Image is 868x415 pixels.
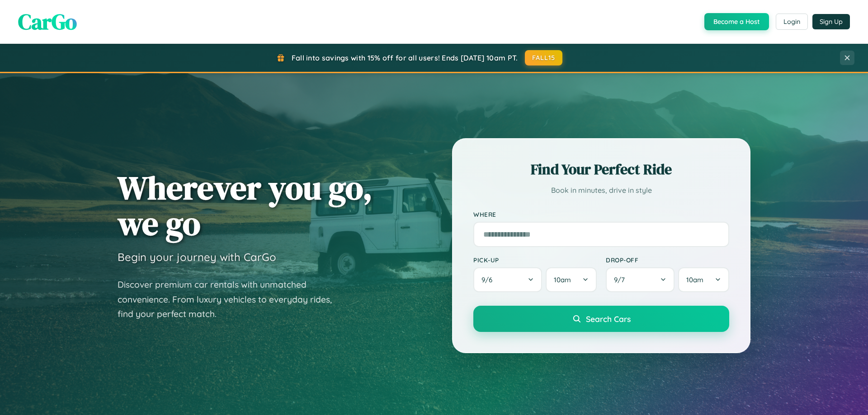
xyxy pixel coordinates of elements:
[18,7,77,37] span: CarGo
[812,14,850,29] button: Sign Up
[554,275,571,284] span: 10am
[473,210,729,218] label: Where
[292,53,518,62] span: Fall into savings with 15% off for all users! Ends [DATE] 10am PT.
[118,250,276,264] h3: Begin your journey with CarGo
[473,159,729,179] h2: Find Your Perfect Ride
[118,170,373,241] h1: Wherever you go, we go
[586,314,631,324] span: Search Cars
[686,275,703,284] span: 10am
[481,275,497,284] span: 9 / 6
[704,13,769,30] button: Become a Host
[546,267,597,292] button: 10am
[473,306,729,332] button: Search Cars
[473,256,597,264] label: Pick-up
[473,184,729,197] p: Book in minutes, drive in style
[606,256,729,264] label: Drop-off
[525,50,563,65] button: FALL15
[678,267,729,292] button: 10am
[776,14,808,30] button: Login
[614,275,629,284] span: 9 / 7
[473,267,542,292] button: 9/6
[118,277,344,322] p: Discover premium car rentals with unmatched convenience. From luxury vehicles to everyday rides, ...
[606,267,675,292] button: 9/7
